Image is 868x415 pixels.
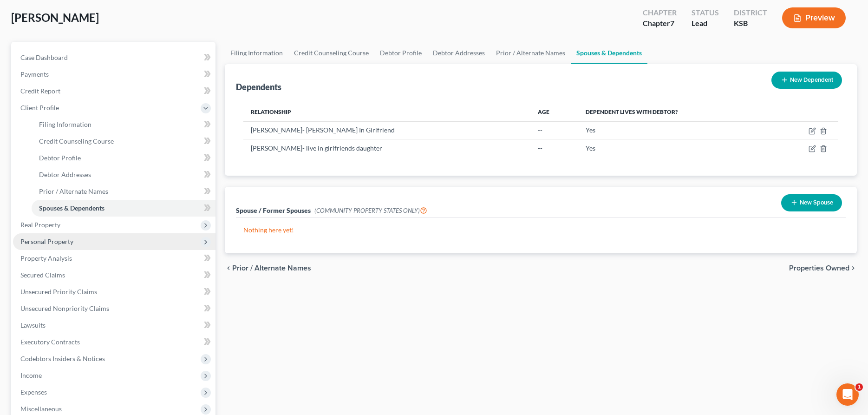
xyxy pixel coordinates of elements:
span: Prior / Alternate Names [232,264,311,272]
span: Executory Contracts [20,338,80,346]
span: Spouse / Former Spouses [236,206,311,214]
span: Expenses [20,388,47,396]
td: Yes [578,139,771,157]
span: Spouses & Dependents [39,204,104,212]
a: Debtor Profile [32,150,215,166]
th: Age [530,103,578,121]
th: Relationship [243,103,530,121]
a: Unsecured Priority Claims [13,283,215,300]
span: Filing Information [39,120,91,128]
a: Property Analysis [13,250,215,267]
span: Debtor Addresses [39,171,91,178]
button: chevron_left Prior / Alternate Names [225,264,311,272]
span: Case Dashboard [20,53,68,61]
td: [PERSON_NAME]- [PERSON_NAME] In Girlfriend [243,121,530,139]
a: Credit Report [13,83,215,99]
a: Credit Counseling Course [32,133,215,150]
td: -- [530,139,578,157]
a: Unsecured Nonpriority Claims [13,300,215,317]
a: Credit Counseling Course [288,42,374,64]
button: Preview [782,7,846,28]
span: Personal Property [20,237,73,245]
span: (COMMUNITY PROPERTY STATES ONLY) [314,207,427,214]
span: Properties Owned [789,264,849,272]
p: Nothing here yet! [243,225,838,235]
div: KSB [734,18,767,29]
div: Dependents [236,81,281,92]
a: Payments [13,66,215,83]
i: chevron_left [225,264,232,272]
span: Income [20,371,42,379]
iframe: Intercom live chat [836,383,859,406]
button: New Spouse [781,194,842,211]
span: Debtor Profile [39,154,81,162]
span: Prior / Alternate Names [39,187,108,195]
th: Dependent lives with debtor? [578,103,771,121]
span: Property Analysis [20,254,72,262]
a: Debtor Profile [374,42,427,64]
div: Lead [692,18,719,29]
span: Lawsuits [20,321,46,329]
span: Unsecured Priority Claims [20,288,97,296]
button: New Dependent [771,72,842,89]
span: Secured Claims [20,271,65,279]
span: 1 [855,383,863,391]
a: Lawsuits [13,317,215,334]
a: Filing Information [32,116,215,133]
i: chevron_right [849,264,857,272]
a: Debtor Addresses [32,166,215,183]
span: Codebtors Insiders & Notices [20,355,105,362]
span: Credit Report [20,87,60,95]
td: [PERSON_NAME]- live in girlfriends daughter [243,139,530,157]
a: Filing Information [225,42,288,64]
div: Chapter [643,7,677,18]
a: Secured Claims [13,267,215,283]
a: Spouses & Dependents [32,200,215,217]
a: Debtor Addresses [427,42,490,64]
div: District [734,7,767,18]
button: Properties Owned chevron_right [789,264,857,272]
td: Yes [578,121,771,139]
a: Prior / Alternate Names [490,42,571,64]
td: -- [530,121,578,139]
span: 7 [670,19,674,27]
a: Case Dashboard [13,49,215,66]
span: Payments [20,70,49,78]
a: Executory Contracts [13,334,215,350]
a: Prior / Alternate Names [32,183,215,200]
span: Real Property [20,221,60,229]
span: Unsecured Nonpriority Claims [20,304,109,312]
span: Miscellaneous [20,405,62,413]
a: Spouses & Dependents [571,42,647,64]
div: Chapter [643,18,677,29]
span: Credit Counseling Course [39,137,114,145]
div: Status [692,7,719,18]
span: Client Profile [20,104,59,112]
span: [PERSON_NAME] [11,11,99,24]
